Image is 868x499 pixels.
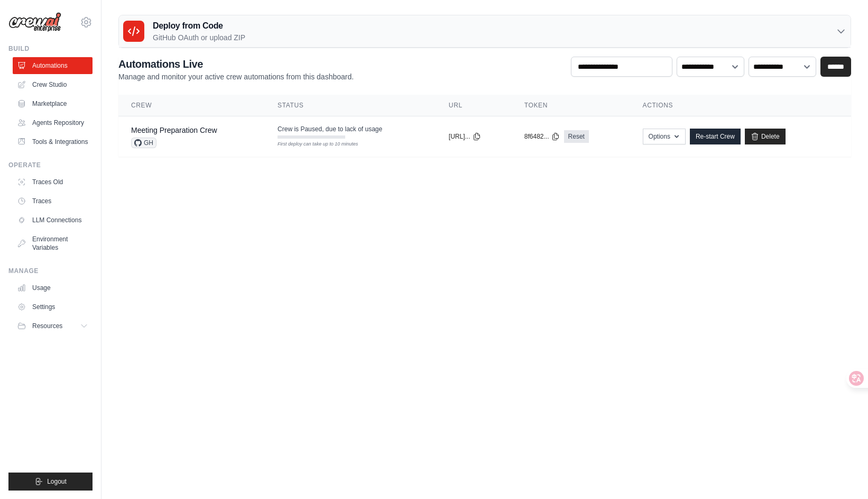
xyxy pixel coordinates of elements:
span: Crew is Paused, due to lack of usage [278,125,382,133]
div: First deploy can take up to 10 minutes [278,141,345,148]
h3: Deploy from Code [153,20,245,32]
span: Resources [32,322,62,330]
a: LLM Connections [13,212,93,229]
button: Options [643,129,686,144]
p: GitHub OAuth or upload ZIP [153,32,245,43]
a: Tools & Integrations [13,133,93,150]
img: Logo [8,12,61,32]
a: Re-start Crew [690,129,741,144]
th: Status [265,95,436,116]
a: Settings [13,298,93,315]
button: Logout [8,473,93,491]
a: Traces Old [13,174,93,190]
div: Manage [8,267,93,275]
h2: Automations Live [118,57,354,71]
a: Meeting Preparation Crew [131,126,217,134]
button: 8f6482... [524,132,560,141]
th: Token [512,95,630,116]
a: Automations [13,57,93,74]
a: Agents Repository [13,114,93,131]
a: Marketplace [13,95,93,112]
a: Delete [745,129,786,144]
th: Crew [118,95,265,116]
span: GH [131,138,156,148]
th: URL [436,95,512,116]
th: Actions [630,95,851,116]
span: Logout [47,477,67,486]
div: Operate [8,161,93,169]
a: Reset [564,130,589,143]
div: Build [8,44,93,53]
a: Usage [13,279,93,296]
a: Crew Studio [13,76,93,93]
a: Environment Variables [13,231,93,256]
p: Manage and monitor your active crew automations from this dashboard. [118,71,354,82]
a: Traces [13,193,93,210]
button: Resources [13,317,93,334]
